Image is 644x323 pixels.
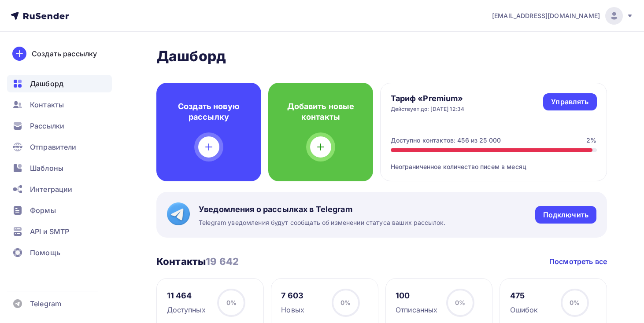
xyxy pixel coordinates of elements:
[7,75,112,92] a: Дашборд
[396,305,437,315] div: Отписанных
[7,96,112,114] a: Контакты
[156,255,239,268] h3: Контакты
[30,121,64,131] span: Рассылки
[199,218,445,227] span: Telegram уведомления будут сообщать об изменении статуса ваших рассылок.
[282,101,359,122] h4: Добавить новые контакты
[30,247,60,258] span: Помощь
[281,305,304,315] div: Новых
[492,7,633,25] a: [EMAIL_ADDRESS][DOMAIN_NAME]
[551,97,588,107] div: Управлять
[570,299,580,306] span: 0%
[586,136,596,145] div: 2%
[341,299,351,306] span: 0%
[30,163,63,173] span: Шаблоны
[510,290,538,301] div: 475
[206,256,239,267] span: 19 642
[30,78,63,89] span: Дашборд
[30,99,64,110] span: Контакты
[7,202,112,219] a: Формы
[32,48,97,59] div: Создать рассылку
[510,305,538,315] div: Ошибок
[391,136,501,145] div: Доступно контактов: 456 из 25 000
[30,298,61,309] span: Telegram
[396,290,437,301] div: 100
[7,159,112,177] a: Шаблоны
[549,256,607,267] a: Посмотреть все
[30,205,56,216] span: Формы
[391,93,465,104] h4: Тариф «Premium»
[30,184,72,195] span: Интеграции
[543,210,588,220] div: Подключить
[7,138,112,156] a: Отправители
[156,48,607,65] h2: Дашборд
[7,117,112,135] a: Рассылки
[30,142,77,152] span: Отправители
[391,106,465,113] div: Действует до: [DATE] 12:34
[30,226,69,237] span: API и SMTP
[281,290,304,301] div: 7 603
[167,290,206,301] div: 11 464
[226,299,237,306] span: 0%
[391,152,597,171] div: Неограниченное количество писем в месяц
[455,299,465,306] span: 0%
[167,305,206,315] div: Доступных
[170,101,247,122] h4: Создать новую рассылку
[492,11,600,20] span: [EMAIL_ADDRESS][DOMAIN_NAME]
[199,204,445,215] span: Уведомления о рассылках в Telegram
